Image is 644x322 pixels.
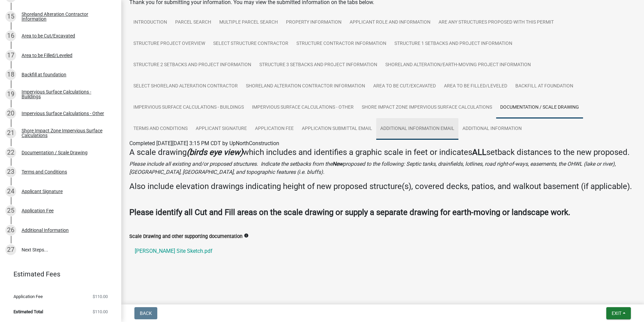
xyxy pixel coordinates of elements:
[22,150,88,155] div: Documentation / Scale Drawing
[5,205,16,216] div: 25
[244,233,249,238] i: info
[381,54,535,76] a: Shoreland Alteration/Earth-Moving Project Information
[606,307,631,319] button: Exit
[129,76,242,97] a: Select Shoreland Alteration contractor
[22,12,110,21] div: Shoreland Alteration Contractor Information
[612,311,621,316] span: Exit
[22,169,67,174] div: Terms and Conditions
[440,76,511,97] a: Area to be Filled/Leveled
[215,12,282,33] a: Multiple Parcel Search
[248,97,358,118] a: Impervious Surface Calculations - Other
[129,54,255,76] a: Structure 2 Setbacks and project information
[369,76,440,97] a: Area to be Cut/Excavated
[13,310,43,314] span: Estimated Total
[140,311,152,316] span: Back
[129,12,171,33] a: Introduction
[129,161,616,175] i: Please include all existing and/or proposed structures. Indicate the setbacks from the proposed t...
[209,33,292,55] a: Select Structure Contractor
[496,97,583,118] a: Documentation / Scale Drawing
[358,97,496,118] a: Shore Impact Zone Impervious Surface Calculations
[346,12,434,33] a: Applicant Role and Information
[192,118,251,140] a: Applicant Signature
[22,53,72,58] div: Area to be Filled/Leveled
[22,89,110,99] div: Impervious Surface Calculations - Buildings
[5,89,16,100] div: 19
[129,182,636,191] h4: Also include elevation drawings indicating height of new proposed structure(s), covered decks, pa...
[5,225,16,236] div: 26
[129,140,279,146] span: Completed [DATE][DATE] 3:15 PM CDT by UpNorthConstruction
[5,128,16,138] div: 21
[434,12,558,33] a: Are any Structures Proposed with this Permit
[242,76,369,97] a: Shoreland Alteration Contractor Information
[129,147,636,157] h4: A scale drawing which includes and identifies a graphic scale in feet or indicates setback distan...
[187,147,243,157] strong: (birds eye view)
[472,147,486,157] strong: ALL
[5,244,16,255] div: 27
[5,267,110,281] a: Estimated Fees
[22,228,69,233] div: Additional Information
[298,118,376,140] a: Application Submittal Email
[5,11,16,22] div: 15
[5,30,16,41] div: 16
[22,128,110,138] div: Shore Impact Zone Impervious Surface Calculations
[332,161,343,167] strong: New
[129,118,192,140] a: Terms and Conditions
[458,118,526,140] a: Additional Information
[5,147,16,158] div: 22
[5,69,16,80] div: 18
[93,294,108,299] span: $110.00
[390,33,516,55] a: Structure 1 Setbacks and project information
[93,310,108,314] span: $110.00
[292,33,390,55] a: Structure Contractor Information
[129,234,243,239] label: Scale Drawing and other supporting documentation
[376,118,458,140] a: Additional Information Email
[5,108,16,119] div: 20
[129,243,636,259] a: [PERSON_NAME] Site Sketch.pdf
[5,50,16,61] div: 17
[129,208,570,217] strong: Please identify all Cut and Fill areas on the scale drawing or supply a separate drawing for eart...
[282,12,346,33] a: Property Information
[511,76,577,97] a: Backfill at foundation
[171,12,215,33] a: Parcel search
[129,97,248,118] a: Impervious Surface Calculations - Buildings
[129,33,209,55] a: Structure Project Overview
[13,294,43,299] span: Application Fee
[5,166,16,177] div: 23
[5,186,16,197] div: 24
[22,111,104,116] div: Impervious Surface Calculations - Other
[22,33,75,38] div: Area to be Cut/Excavated
[134,307,157,319] button: Back
[251,118,298,140] a: Application Fee
[22,189,63,194] div: Applicant Signature
[255,54,381,76] a: Structure 3 Setbacks and project information
[22,72,66,77] div: Backfill at foundation
[22,208,54,213] div: Application Fee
